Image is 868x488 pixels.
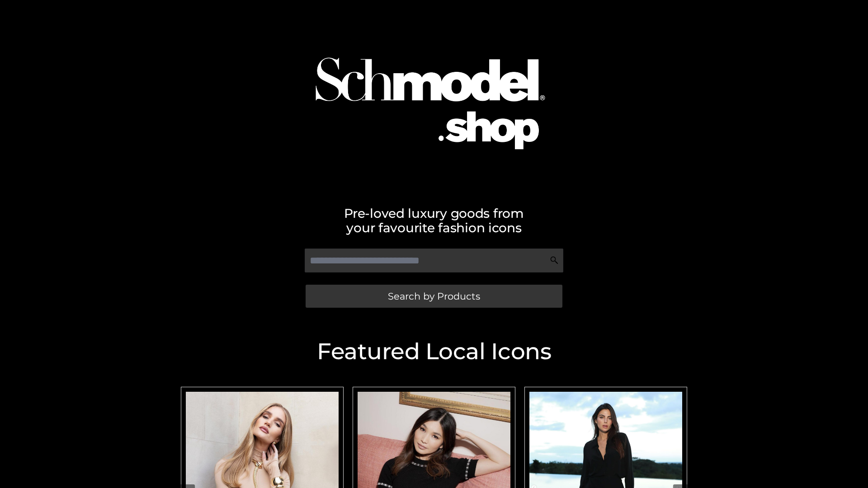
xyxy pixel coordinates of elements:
h2: Featured Local Icons​ [176,340,692,363]
img: Search Icon [550,256,559,265]
h2: Pre-loved luxury goods from your favourite fashion icons [176,206,692,235]
a: Search by Products [306,285,562,308]
span: Search by Products [388,291,480,301]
